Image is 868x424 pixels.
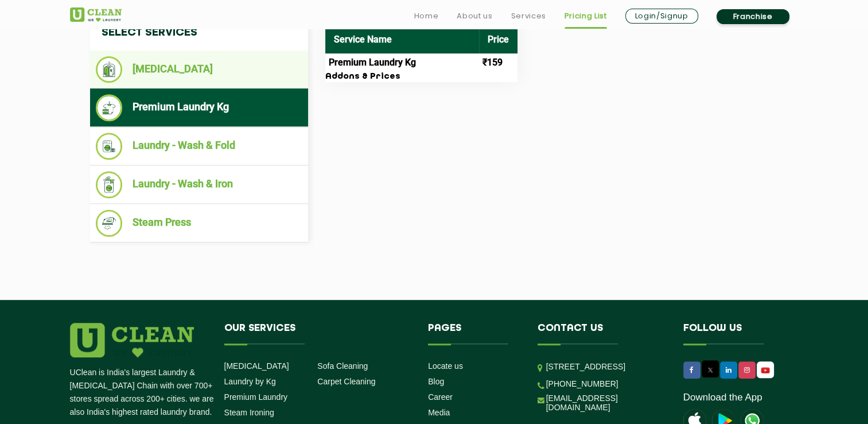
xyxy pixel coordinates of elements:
a: About us [457,9,492,23]
a: Franchise [717,9,789,24]
a: Media [428,408,450,417]
td: ₹159 [479,53,517,72]
li: Laundry - Wash & Fold [96,133,302,160]
th: Service Name [325,25,479,53]
img: Dry Cleaning [96,56,123,83]
img: Premium Laundry Kg [96,94,123,121]
img: Laundry - Wash & Iron [96,171,123,198]
a: Services [511,9,546,23]
h4: Pages [428,323,520,345]
a: [EMAIL_ADDRESS][DOMAIN_NAME] [546,394,666,412]
a: [MEDICAL_DATA] [224,361,289,371]
h4: Contact us [538,323,666,345]
a: [PHONE_NUMBER] [546,379,618,388]
a: Download the App [683,392,762,403]
li: Steam Press [96,210,302,237]
img: UClean Laundry and Dry Cleaning [758,364,773,376]
li: [MEDICAL_DATA] [96,56,302,83]
a: Home [414,9,439,23]
td: Premium Laundry Kg [325,53,479,72]
h4: Select Services [90,15,308,51]
h4: Follow us [683,323,784,345]
img: Laundry - Wash & Fold [96,133,123,160]
a: Premium Laundry [224,392,288,402]
li: Premium Laundry Kg [96,94,302,121]
a: Blog [428,377,444,386]
a: Login/Signup [625,9,698,24]
img: Steam Press [96,210,123,237]
a: Pricing List [565,9,607,23]
a: Locate us [428,361,463,371]
a: Career [428,392,453,402]
h4: Our Services [224,323,411,345]
a: Sofa Cleaning [317,361,368,371]
p: [STREET_ADDRESS] [546,360,666,373]
p: UClean is India's largest Laundry & [MEDICAL_DATA] Chain with over 700+ stores spread across 200+... [70,366,216,419]
a: Carpet Cleaning [317,377,375,386]
img: logo.png [70,323,194,357]
li: Laundry - Wash & Iron [96,171,302,198]
h3: Addons & Prices [325,72,517,82]
a: Steam Ironing [224,408,274,417]
img: UClean Laundry and Dry Cleaning [70,7,122,22]
th: Price [479,25,517,53]
a: Laundry by Kg [224,377,276,386]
